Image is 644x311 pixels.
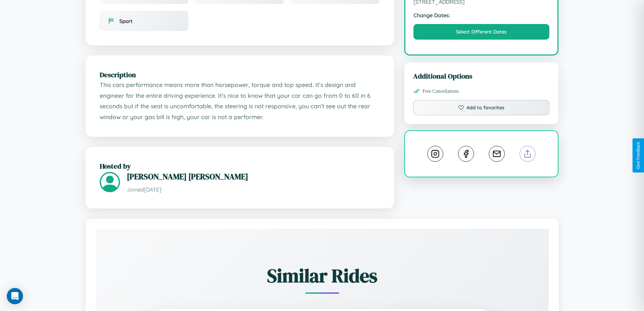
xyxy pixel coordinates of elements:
[413,24,550,40] button: Select Different Dates
[413,12,550,19] strong: Change Dates:
[100,161,380,171] h2: Hosted by
[7,288,23,304] div: Open Intercom Messenger
[423,88,459,94] span: Free Cancellations
[413,71,550,81] h3: Additional Options
[127,185,380,195] p: Joined [DATE]
[636,142,641,169] div: Give Feedback
[100,80,380,123] p: This cars performance means more than horsepower, torque and top speed. It’s design and engineer ...
[119,18,133,24] span: Sport
[413,100,550,115] button: Add to favorites
[119,263,525,289] h2: Similar Rides
[127,171,380,182] h3: [PERSON_NAME] [PERSON_NAME]
[100,70,380,80] h2: Description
